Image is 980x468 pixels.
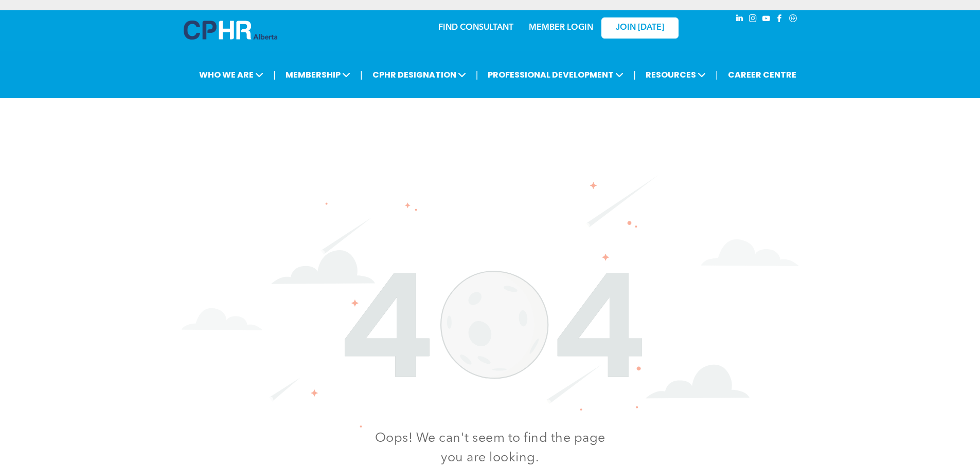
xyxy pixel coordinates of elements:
img: A blue and white logo for cp alberta [184,21,277,40]
li: | [633,64,636,85]
a: youtube [761,13,772,27]
span: RESOURCES [643,65,709,84]
span: JOIN [DATE] [616,23,664,33]
a: linkedin [734,13,745,27]
span: MEMBERSHIP [282,65,353,84]
li: | [273,64,276,85]
span: Oops! We can't seem to find the page you are looking. [375,432,605,464]
a: FIND CONSULTANT [438,24,513,32]
a: facebook [774,13,786,27]
span: CPHR DESIGNATION [369,65,469,84]
a: JOIN [DATE] [601,17,679,39]
li: | [716,64,718,85]
a: Social network [788,13,799,27]
li: | [360,64,363,85]
span: WHO WE ARE [196,65,266,84]
a: MEMBER LOGIN [529,24,593,32]
img: The number 404 is surrounded by clouds and stars on a white background. [182,175,799,428]
span: PROFESSIONAL DEVELOPMENT [485,65,627,84]
a: CAREER CENTRE [725,65,799,84]
li: | [476,64,478,85]
a: instagram [747,13,759,27]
